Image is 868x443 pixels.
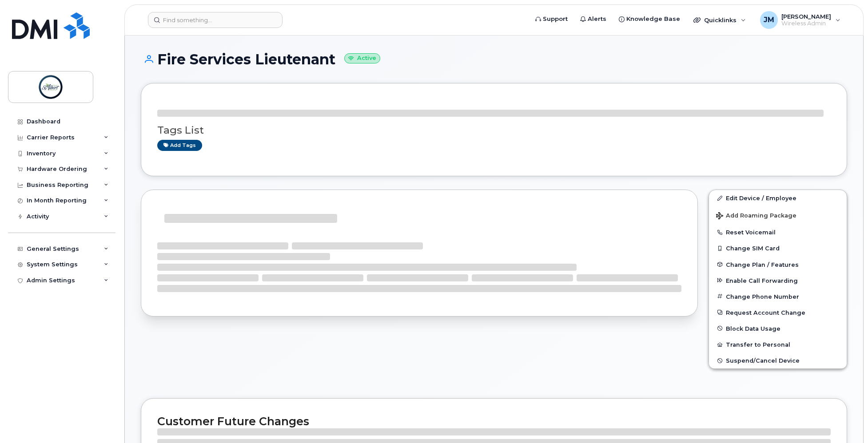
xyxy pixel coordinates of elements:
[157,415,831,428] h2: Customer Future Changes
[157,140,202,151] a: Add tags
[709,190,847,206] a: Edit Device / Employee
[726,357,800,364] span: Suspend/Cancel Device
[709,289,847,305] button: Change Phone Number
[709,305,847,320] button: Request Account Change
[344,53,380,63] small: Active
[709,352,847,368] button: Suspend/Cancel Device
[709,320,847,336] button: Block Data Usage
[726,277,798,284] span: Enable Call Forwarding
[709,224,847,240] button: Reset Voicemail
[709,206,847,224] button: Add Roaming Package
[141,51,847,67] h1: Fire Services Lieutenant
[709,257,847,273] button: Change Plan / Features
[709,240,847,256] button: Change SIM Card
[709,273,847,289] button: Enable Call Forwarding
[716,212,796,221] span: Add Roaming Package
[709,336,847,352] button: Transfer to Personal
[726,261,799,268] span: Change Plan / Features
[157,125,831,136] h3: Tags List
